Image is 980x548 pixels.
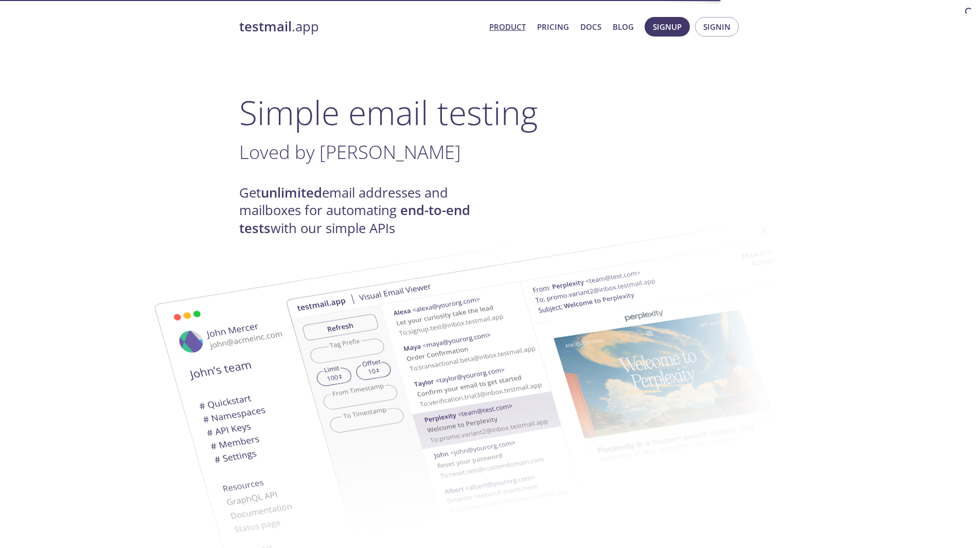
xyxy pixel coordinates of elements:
[645,17,690,37] button: Signup
[537,20,569,33] a: Pricing
[239,18,481,36] a: testmail.app
[239,139,461,165] span: Loved by [PERSON_NAME]
[695,17,739,37] button: Signin
[489,20,526,33] a: Product
[703,20,730,33] span: Signin
[653,20,682,33] span: Signup
[239,184,490,237] h4: Get email addresses and mailboxes for automating with our simple APIs
[580,20,601,33] a: Docs
[239,93,741,132] h1: Simple email testing
[261,184,322,202] strong: unlimited
[239,17,292,36] strong: testmail
[613,20,634,33] a: Blog
[239,201,470,237] strong: end-to-end tests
